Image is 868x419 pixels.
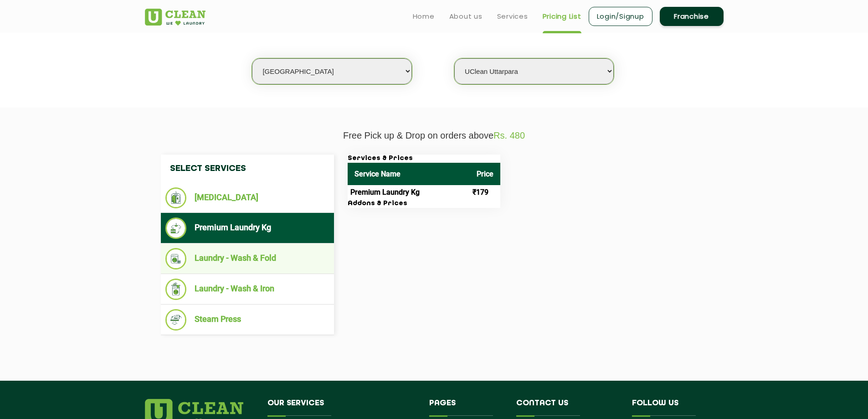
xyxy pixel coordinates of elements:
[165,309,187,331] img: Steam Press
[632,399,712,416] h4: Follow us
[470,185,500,200] td: ₹179
[493,130,525,140] span: Rs. 480
[348,163,470,185] th: Service Name
[429,399,503,416] h4: Pages
[165,309,329,331] li: Steam Press
[165,248,329,269] li: Laundry - Wash & Fold
[161,155,334,183] h4: Select Services
[660,7,724,26] a: Franchise
[165,248,187,269] img: Laundry - Wash & Fold
[516,399,618,416] h4: Contact us
[165,187,329,208] li: [MEDICAL_DATA]
[165,279,187,300] img: Laundry - Wash & Iron
[543,11,581,22] a: Pricing List
[497,11,528,22] a: Services
[165,217,329,239] li: Premium Laundry Kg
[348,185,470,200] td: Premium Laundry Kg
[348,155,500,163] h3: Services & Prices
[145,9,205,26] img: UClean Laundry and Dry Cleaning
[449,11,483,22] a: About us
[165,279,329,300] li: Laundry - Wash & Iron
[165,217,187,239] img: Premium Laundry Kg
[145,130,724,141] p: Free Pick up & Drop on orders above
[267,399,416,416] h4: Our Services
[165,187,187,208] img: Dry Cleaning
[413,11,435,22] a: Home
[348,200,500,208] h3: Addons & Prices
[589,7,652,26] a: Login/Signup
[470,163,500,185] th: Price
